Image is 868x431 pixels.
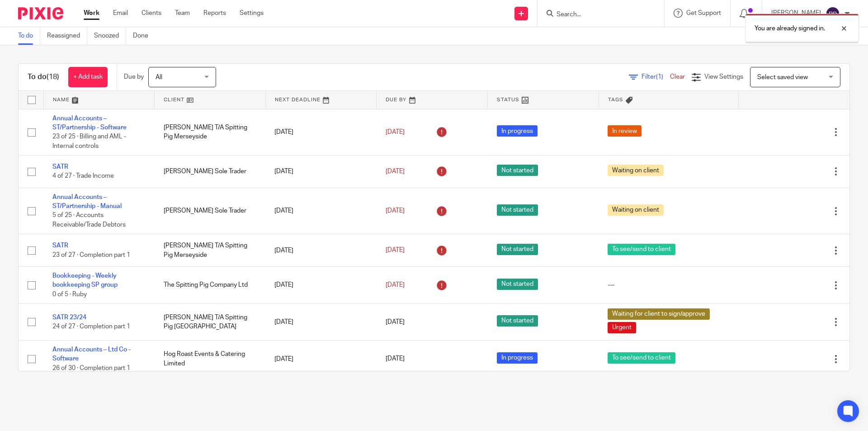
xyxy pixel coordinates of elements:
[608,322,636,333] span: Urgent
[386,208,405,214] span: [DATE]
[155,304,266,341] td: [PERSON_NAME] T/A Spitting Pig [GEOGRAPHIC_DATA]
[52,242,68,249] a: SATR
[240,9,264,18] a: Settings
[497,279,538,290] span: Not started
[670,74,685,80] a: Clear
[656,74,663,80] span: (1)
[68,67,108,87] a: + Add task
[52,365,130,371] span: 26 of 30 · Completion part 1
[28,72,59,82] h1: To do
[155,156,266,188] td: [PERSON_NAME] Sole Trader
[94,27,126,45] a: Snoozed
[124,72,144,81] p: Due by
[155,266,266,303] td: The Spitting Pig Company Ltd
[52,115,127,131] a: Annual Accounts – ST/Partnership - Software
[608,280,729,289] div: ---
[155,234,266,266] td: [PERSON_NAME] T/A Spitting Pig Merseyside
[265,234,377,266] td: [DATE]
[642,74,670,80] span: Filter
[608,97,623,102] span: Tags
[386,247,405,254] span: [DATE]
[497,165,538,176] span: Not started
[52,252,130,258] span: 23 of 27 · Completion part 1
[608,125,642,137] span: In review
[497,125,538,137] span: In progress
[52,346,131,362] a: Annual Accounts – Ltd Co - Software
[265,304,377,341] td: [DATE]
[52,173,114,180] span: 4 of 27 · Trade Income
[175,9,190,18] a: Team
[265,341,377,378] td: [DATE]
[265,188,377,234] td: [DATE]
[386,129,405,135] span: [DATE]
[386,282,405,288] span: [DATE]
[113,9,128,18] a: Email
[52,323,130,330] span: 24 of 27 · Completion part 1
[497,352,538,364] span: In progress
[608,308,710,320] span: Waiting for client to sign/approve
[497,244,538,255] span: Not started
[18,7,63,19] img: Pixie
[265,266,377,303] td: [DATE]
[608,244,675,255] span: To see/send to client
[52,194,122,209] a: Annual Accounts – ST/Partnership - Manual
[47,27,87,45] a: Reassigned
[52,164,68,170] a: SATR
[52,273,118,288] a: Bookkeeping - Weekly bookkeeping SP group
[826,6,840,21] img: svg%3E
[497,315,538,327] span: Not started
[18,27,40,45] a: To do
[133,27,155,45] a: Done
[52,314,86,321] a: SATR 23/24
[265,156,377,188] td: [DATE]
[386,356,405,362] span: [DATE]
[608,165,664,176] span: Waiting on client
[156,74,162,81] span: All
[155,188,266,234] td: [PERSON_NAME] Sole Trader
[608,352,675,364] span: To see/send to client
[265,109,377,156] td: [DATE]
[497,204,538,216] span: Not started
[155,341,266,378] td: Hog Roast Events & Catering Limited
[52,213,126,228] span: 5 of 25 · Accounts Receivable/Trade Debtors
[704,74,743,80] span: View Settings
[386,319,405,325] span: [DATE]
[84,9,99,18] a: Work
[47,73,59,81] span: (18)
[142,9,161,18] a: Clients
[386,168,405,175] span: [DATE]
[52,291,87,298] span: 0 of 5 · Ruby
[52,133,126,149] span: 23 of 25 · Billing and AML - Internal controls
[203,9,226,18] a: Reports
[755,24,825,33] p: You are already signed in.
[608,204,664,216] span: Waiting on client
[155,109,266,156] td: [PERSON_NAME] T/A Spitting Pig Merseyside
[757,74,808,81] span: Select saved view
